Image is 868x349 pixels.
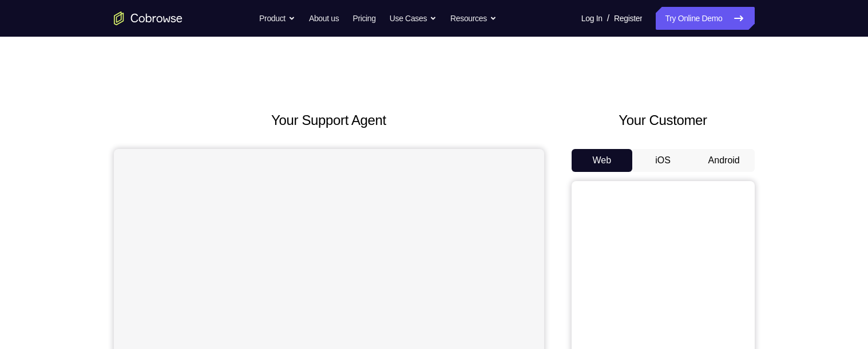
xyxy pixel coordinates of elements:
[390,7,437,30] button: Use Cases
[259,7,295,30] button: Product
[352,7,375,30] a: Pricing
[614,7,642,30] a: Register
[693,149,755,172] button: Android
[581,7,603,30] a: Log In
[632,149,693,172] button: iOS
[572,149,633,172] button: Web
[114,110,544,131] h2: Your Support Agent
[450,7,497,30] button: Resources
[114,11,183,25] a: Go to the home page
[309,7,339,30] a: About us
[607,11,609,25] span: /
[572,110,755,131] h2: Your Customer
[656,7,754,30] a: Try Online Demo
